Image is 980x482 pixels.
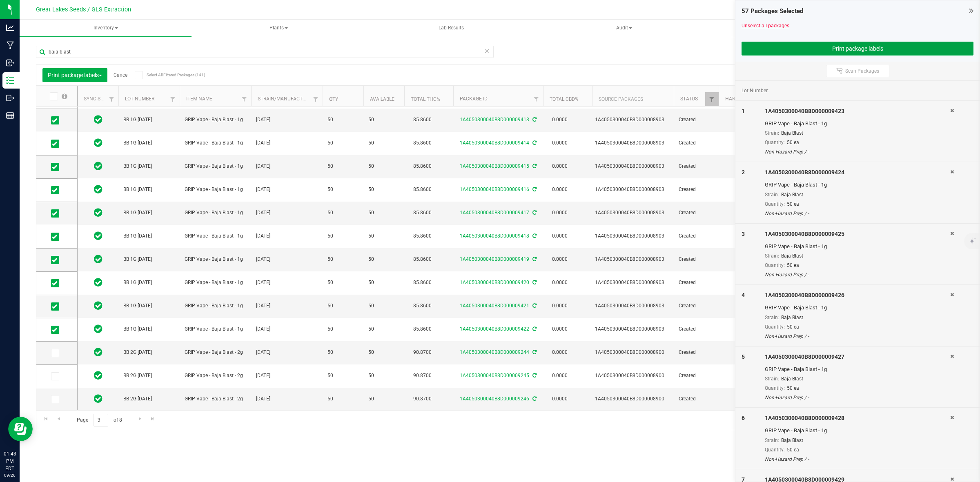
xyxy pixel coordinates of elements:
[765,455,950,463] div: Non-Hazard Prep / -
[94,347,102,358] span: In Sync
[327,162,359,170] span: 50
[548,137,572,149] span: 0.0000
[309,92,323,106] a: Filter
[484,46,490,56] span: Clear
[256,139,318,147] span: [DATE]
[538,20,710,37] a: Audit
[370,96,394,102] a: Available
[6,94,14,102] inline-svg: Outbound
[327,279,359,287] span: 50
[123,302,175,310] span: BB 1G [DATE]
[6,76,14,84] inline-svg: Inventory
[679,325,714,333] span: Created
[409,370,436,382] span: 90.8700
[409,393,436,405] span: 90.8700
[94,300,102,311] span: In Sync
[531,280,537,285] span: Sync from Compliance System
[411,96,440,102] a: Total THC%
[20,20,192,37] a: Inventory
[256,162,318,170] span: [DATE]
[765,253,779,259] span: Strain:
[765,385,785,391] span: Quantity:
[548,347,572,358] span: 0.0000
[368,279,399,287] span: 50
[742,231,745,237] span: 3
[679,116,714,124] span: Created
[550,96,579,102] a: Total CBD%
[765,262,785,268] span: Quantity:
[185,186,246,193] span: GRIP Vape - Baja Blast - 1g
[134,414,146,425] a: Go to the next page
[8,417,33,441] iframe: Resource center
[595,162,671,170] div: Value 1: 1A4050300040B8D000008903
[327,116,359,124] span: 50
[256,209,318,217] span: [DATE]
[409,347,436,358] span: 90.8700
[409,253,436,265] span: 85.8600
[765,120,950,128] div: GRIP Vape - Baja Blast - 1g
[787,385,799,391] span: 50 ea
[531,210,537,215] span: Sync from Compliance System
[531,349,537,355] span: Sync from Compliance System
[765,324,785,330] span: Quantity:
[787,262,799,268] span: 50 ea
[185,209,246,217] span: GRIP Vape - Baja Blast - 1g
[365,20,537,37] a: Lab Results
[185,372,246,380] span: GRIP Vape - Baja Blast - 2g
[679,302,714,310] span: Created
[6,41,14,49] inline-svg: Manufacturing
[460,396,529,402] a: 1A4050300040B8D000009246
[679,186,714,193] span: Created
[256,349,318,356] span: [DATE]
[105,92,118,106] a: Filter
[192,20,364,37] a: Plants
[123,372,175,380] span: BB 2G [DATE]
[368,232,399,240] span: 50
[460,373,529,378] a: 1A4050300040B8D000009245
[70,414,129,426] span: Page of 8
[327,209,359,217] span: 50
[531,140,537,146] span: Sync from Compliance System
[787,140,799,145] span: 50 ea
[185,232,246,240] span: GRIP Vape - Baja Blast - 1g
[368,209,399,217] span: 50
[94,414,108,426] input: 3
[725,96,789,102] a: Harvest Date/Expiration
[742,87,769,94] span: Lot Number:
[53,414,65,425] a: Go to the previous page
[409,160,436,172] span: 85.8600
[42,68,107,82] button: Print package labels
[595,302,671,310] div: Value 1: 1A4050300040B8D000008903
[185,395,246,403] span: GRIP Vape - Baja Blast - 2g
[256,255,318,263] span: [DATE]
[679,372,714,380] span: Created
[6,24,14,32] inline-svg: Analytics
[368,116,399,124] span: 50
[185,255,246,263] span: GRIP Vape - Baja Blast - 1g
[94,253,102,265] span: In Sync
[531,163,537,169] span: Sync from Compliance System
[329,96,338,102] a: Qty
[765,148,950,155] div: Non-Hazard Prep / -
[6,59,14,67] inline-svg: Inbound
[368,325,399,333] span: 50
[705,92,719,106] a: Filter
[327,325,359,333] span: 50
[94,393,102,404] span: In Sync
[787,447,799,453] span: 50 ea
[409,300,436,312] span: 85.8600
[460,303,529,309] a: 1A4050300040B8D000009421
[765,181,950,189] div: GRIP Vape - Baja Blast - 1g
[781,438,803,443] span: Baja Blast
[48,72,102,78] span: Print package labels
[595,395,671,403] div: Value 1: 1A4050300040B8D000008900
[94,207,102,218] span: In Sync
[409,137,436,149] span: 85.8600
[125,96,154,102] a: Lot Number
[185,325,246,333] span: GRIP Vape - Baja Blast - 1g
[185,162,246,170] span: GRIP Vape - Baja Blast - 1g
[765,192,779,198] span: Strain:
[327,232,359,240] span: 50
[765,315,779,320] span: Strain:
[256,186,318,193] span: [DATE]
